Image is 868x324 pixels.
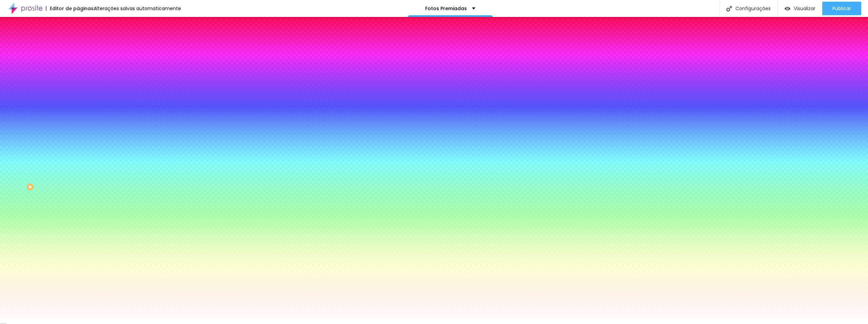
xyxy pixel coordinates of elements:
[794,6,815,11] span: Visualizar
[726,6,732,12] img: Icone
[778,2,822,15] button: Visualizar
[46,6,94,11] div: Editor de páginas
[822,2,861,15] button: Publicar
[832,6,851,11] span: Publicar
[94,6,181,11] div: Alterações salvas automaticamente
[425,6,467,11] p: Fotos Premiadas
[785,6,790,12] img: view-1.svg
